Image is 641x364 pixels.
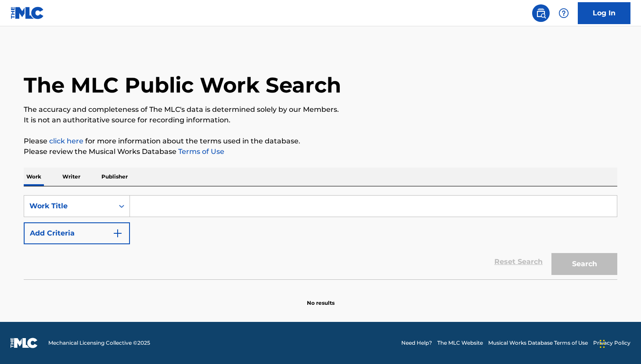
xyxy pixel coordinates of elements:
form: Search Form [24,195,617,279]
div: Help [555,4,573,22]
p: Please for more information about the terms used in the database. [24,136,617,146]
a: Terms of Use [176,147,224,156]
p: The accuracy and completeness of The MLC's data is determined solely by our Members. [24,104,617,115]
p: Writer [60,168,83,186]
a: click here [49,137,83,145]
a: The MLC Website [437,339,483,347]
a: Need Help? [401,339,432,347]
a: Public Search [532,4,550,22]
p: Work [24,168,44,186]
a: Musical Works Database Terms of Use [488,339,588,347]
p: It is not an authoritative source for recording information. [24,115,617,125]
div: Work Title [29,201,108,211]
button: Add Criteria [24,222,130,244]
h1: The MLC Public Work Search [24,72,341,98]
img: search [536,8,546,18]
p: No results [307,289,335,307]
a: Log In [578,2,630,24]
iframe: Chat Widget [597,322,641,364]
p: Publisher [99,168,130,186]
img: MLC Logo [11,7,44,19]
div: Drag [600,331,605,357]
img: logo [11,338,38,348]
p: Please review the Musical Works Database [24,146,617,157]
img: 9d2ae6d4665cec9f34b9.svg [112,228,123,239]
img: help [558,8,569,18]
span: Mechanical Licensing Collective © 2025 [48,339,150,347]
a: Privacy Policy [593,339,630,347]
